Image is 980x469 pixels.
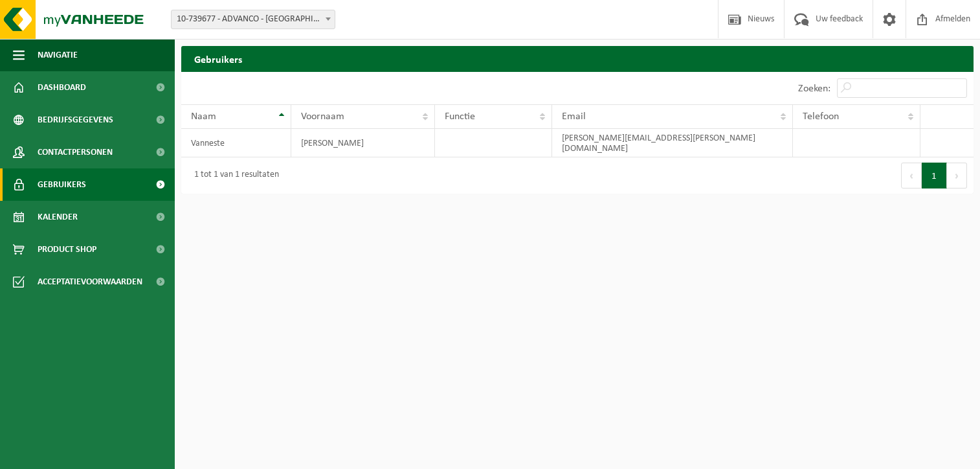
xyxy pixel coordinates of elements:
[301,111,344,122] span: Voornaam
[181,129,291,157] td: Vanneste
[947,163,967,189] button: Next
[798,84,830,94] label: Zoeken:
[922,163,947,189] button: 1
[38,233,96,266] span: Product Shop
[552,129,793,157] td: [PERSON_NAME][EMAIL_ADDRESS][PERSON_NAME][DOMAIN_NAME]
[188,164,279,187] div: 1 tot 1 van 1 resultaten
[38,71,86,104] span: Dashboard
[38,168,86,201] span: Gebruikers
[901,163,922,189] button: Previous
[181,46,974,71] h2: Gebruikers
[445,111,475,122] span: Functie
[562,111,586,122] span: Email
[38,39,78,71] span: Navigatie
[172,10,335,29] span: 10-739677 - ADVANCO - OUDENAARDE
[171,10,335,29] span: 10-739677 - ADVANCO - OUDENAARDE
[191,111,216,122] span: Naam
[38,266,142,298] span: Acceptatievoorwaarden
[38,201,78,233] span: Kalender
[803,111,839,122] span: Telefoon
[38,136,113,168] span: Contactpersonen
[291,129,434,157] td: [PERSON_NAME]
[38,104,113,136] span: Bedrijfsgegevens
